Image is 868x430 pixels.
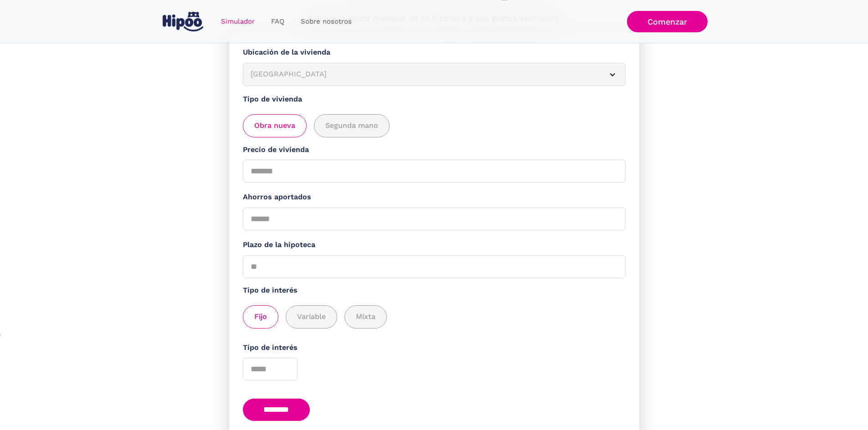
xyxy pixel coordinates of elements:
label: Precio de vivienda [243,144,626,156]
label: Ubicación de la vivienda [243,47,626,58]
span: Obra nueva [254,120,295,132]
span: Mixta [356,311,375,323]
span: Variable [297,311,326,323]
a: Simulador [213,13,263,30]
article: [GEOGRAPHIC_DATA] [243,63,626,86]
a: home [161,8,205,35]
div: [GEOGRAPHIC_DATA] [251,69,596,80]
label: Tipo de vivienda [243,94,626,105]
label: Tipo de interés [243,342,626,354]
div: add_description_here [243,305,626,329]
span: Fijo [254,311,267,323]
label: Tipo de interés [243,285,626,296]
a: Comenzar [627,11,708,32]
label: Ahorros aportados [243,192,626,203]
span: Segunda mano [325,120,378,132]
div: add_description_here [243,114,626,137]
a: Sobre nosotros [293,13,360,30]
a: FAQ [263,13,293,30]
label: Plazo de la hipoteca [243,239,626,251]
